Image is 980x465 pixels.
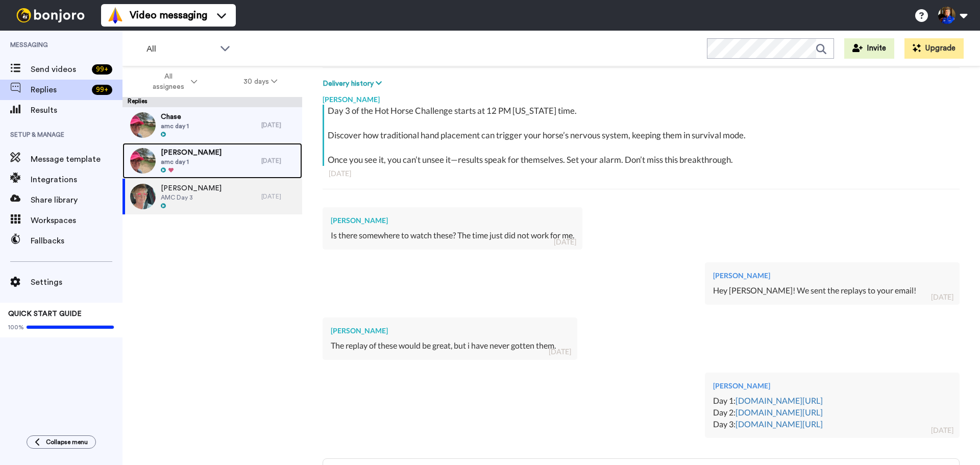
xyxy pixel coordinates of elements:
div: [DATE] [931,292,953,302]
div: [PERSON_NAME] [713,381,951,391]
div: [DATE] [261,157,297,165]
div: Hey [PERSON_NAME]! We sent the replays to your email! [713,285,951,297]
div: [DATE] [261,121,297,129]
a: [PERSON_NAME]AMC Day 3[DATE] [122,179,302,214]
span: Results [31,104,122,116]
div: [PERSON_NAME] [331,215,574,226]
span: All assignees [148,71,189,92]
span: [PERSON_NAME] [161,148,222,158]
span: Send videos [31,63,88,76]
span: Fallbacks [31,235,122,247]
div: [PERSON_NAME] [323,89,960,105]
div: [DATE] [554,237,576,247]
a: [DOMAIN_NAME][URL] [736,419,823,429]
div: 99 + [92,64,112,75]
div: [PERSON_NAME] [713,271,951,281]
span: Chase [161,112,189,122]
span: Settings [31,276,122,288]
button: 30 days [220,72,301,91]
span: QUICK START GUIDE [8,310,82,317]
a: [PERSON_NAME]amc day 1[DATE] [122,143,302,179]
a: [DOMAIN_NAME][URL] [736,396,823,405]
button: Invite [844,38,894,59]
button: Upgrade [904,38,964,59]
span: AMC Day 3 [161,193,222,202]
button: All assignees [125,67,220,96]
span: Message template [31,153,122,165]
div: [DATE] [261,192,297,201]
a: Chaseamc day 1[DATE] [122,107,302,143]
a: [DOMAIN_NAME][URL] [736,407,823,417]
div: The replay of these would be great, but i have never gotten them. [331,340,569,352]
img: vm-color.svg [107,7,124,23]
div: [PERSON_NAME] [331,326,569,336]
button: Delivery history [323,78,385,89]
div: [DATE] [549,347,571,357]
span: Share library [31,194,122,206]
div: [DATE] [931,425,953,435]
span: Collapse menu [46,438,88,446]
img: f8f415fe-5b2f-4540-8fc3-f8bc836b0966-thumb.jpg [130,148,156,174]
span: Workspaces [31,214,122,227]
span: All [146,43,215,55]
button: Collapse menu [27,435,96,449]
div: [DATE] [329,168,953,179]
div: 99 + [92,85,112,95]
span: amc day 1 [161,158,222,166]
img: bj-logo-header-white.svg [12,8,89,22]
img: d98e3ede-bcea-49e8-b94b-f5a687df98b3-thumb.jpg [130,184,156,209]
div: Day 3 of the Hot Horse Challenge starts at 12 PM [US_STATE] time. Discover how traditional hand p... [328,105,957,166]
span: Replies [31,84,88,96]
span: Video messaging [130,8,207,22]
span: amc day 1 [161,122,189,130]
div: Is there somewhere to watch these? The time just did not work for me. [331,230,574,241]
span: 100% [8,323,24,331]
span: Integrations [31,174,122,186]
span: [PERSON_NAME] [161,183,222,193]
div: Replies [122,97,302,107]
img: f8f415fe-5b2f-4540-8fc3-f8bc836b0966-thumb.jpg [130,112,156,138]
div: Day 1: Day 2: Day 3: [713,395,951,430]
